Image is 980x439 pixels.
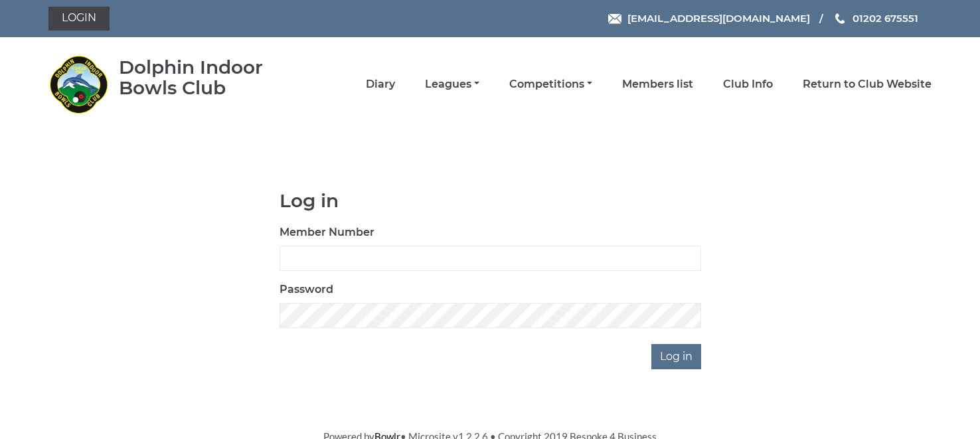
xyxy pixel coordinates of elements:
[803,77,932,92] a: Return to Club Website
[627,12,810,25] span: [EMAIL_ADDRESS][DOMAIN_NAME]
[48,54,108,114] img: Dolphin Indoor Bowls Club
[833,11,918,26] a: Phone us 01202 675551
[48,7,110,31] a: Login
[835,13,845,24] img: Phone us
[425,77,479,92] a: Leagues
[280,282,333,298] label: Password
[608,11,810,26] a: Email [EMAIL_ADDRESS][DOMAIN_NAME]
[622,77,693,92] a: Members list
[509,77,592,92] a: Competitions
[651,344,701,369] input: Log in
[119,57,301,98] div: Dolphin Indoor Bowls Club
[366,77,395,92] a: Diary
[723,77,773,92] a: Club Info
[280,224,374,240] label: Member Number
[280,191,701,211] h1: Log in
[608,14,621,24] img: Email
[853,12,918,25] span: 01202 675551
